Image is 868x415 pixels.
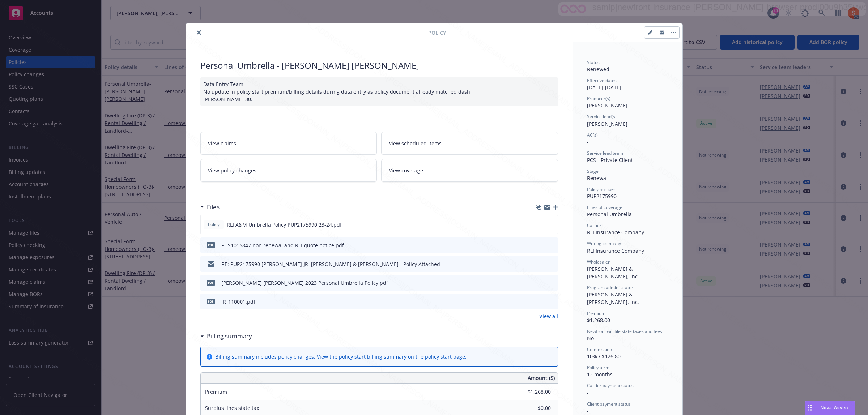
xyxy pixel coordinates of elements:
button: preview file [549,279,555,287]
input: 0.00 [508,403,555,414]
span: [PERSON_NAME] [587,120,627,127]
a: View policy changes [200,159,377,182]
button: preview file [549,298,555,305]
button: download file [537,279,543,287]
button: download file [537,241,543,249]
button: preview file [549,260,555,268]
span: Service lead(s) [587,114,617,120]
div: Personal Umbrella - [PERSON_NAME] [PERSON_NAME] [200,59,558,72]
a: View coverage [381,159,558,182]
a: policy start page [425,353,465,360]
div: Billing summary includes policy changes. View the policy start billing summary on the . [215,353,467,360]
a: View claims [200,132,377,155]
span: - [587,389,589,396]
span: PUP2175990 [587,193,617,200]
input: 0.00 [508,386,555,397]
div: IR_110001.pdf [221,298,255,305]
span: pdf [207,299,215,304]
span: Writing company [587,240,621,247]
h3: Files [207,202,220,212]
div: Drag to move [805,401,814,415]
span: Nova Assist [820,405,849,411]
span: Service lead team [587,150,623,156]
a: View all [539,312,558,320]
span: Status [587,59,600,65]
span: View claims [208,140,236,147]
span: View policy changes [208,167,256,174]
span: View coverage [389,167,423,174]
h3: Billing summary [207,331,252,341]
span: Renewed [587,66,609,73]
div: [DATE] - [DATE] [587,77,668,91]
button: preview file [548,221,555,228]
span: Surplus lines state tax [205,405,259,411]
span: Policy [207,221,221,228]
span: RLI Insurance Company [587,229,644,236]
span: Stage [587,168,599,174]
span: Premium [587,310,605,316]
div: PUS1015847 non renewal and RLI quote notice.pdf [221,241,344,249]
div: Data Entry Team: No update in policy start premium/billing details during data entry as policy do... [200,77,558,106]
span: Policy [428,29,446,37]
div: RE: PUP2175990 [PERSON_NAME] JR, [PERSON_NAME] & [PERSON_NAME] - Policy Attached [221,260,440,268]
span: Carrier [587,222,601,228]
div: [PERSON_NAME] [PERSON_NAME] 2023 Personal Umbrella Policy.pdf [221,279,388,287]
span: Newfront will file state taxes and fees [587,328,662,334]
span: PCS - Private Client [587,157,633,163]
div: Files [200,202,220,212]
a: View scheduled items [381,132,558,155]
span: Policy number [587,186,616,192]
span: $1,268.00 [587,317,610,324]
span: Effective dates [587,77,617,84]
span: Premium [205,388,227,395]
span: RLI A&M Umbrella Policy PUP2175990 23-24.pdf [227,221,342,228]
span: pdf [207,242,215,248]
span: RLI Insurance Company [587,247,644,254]
span: AC(s) [587,132,598,138]
button: download file [537,298,543,305]
span: - [587,407,589,414]
span: Program administrator [587,284,633,291]
span: Carrier payment status [587,382,634,389]
span: No [587,335,594,342]
div: Billing summary [200,331,252,341]
span: View scheduled items [389,140,442,147]
span: Commission [587,346,612,352]
span: Lines of coverage [587,204,622,210]
span: Client payment status [587,401,631,407]
span: Policy term [587,364,609,371]
span: [PERSON_NAME] & [PERSON_NAME], Inc. [587,291,639,305]
span: Amount ($) [528,374,555,382]
span: 12 months [587,371,613,378]
span: 10% / $126.80 [587,353,621,360]
span: - [587,138,589,145]
button: download file [537,260,543,268]
span: Producer(s) [587,95,610,102]
button: close [195,28,203,37]
button: Nova Assist [805,401,855,415]
span: Renewal [587,175,608,181]
span: [PERSON_NAME] [587,102,627,109]
span: [PERSON_NAME] & [PERSON_NAME], Inc. [587,265,639,280]
button: download file [537,221,542,228]
button: preview file [549,241,555,249]
span: pdf [207,280,215,285]
span: Wholesaler [587,259,610,265]
div: Personal Umbrella [587,210,668,218]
